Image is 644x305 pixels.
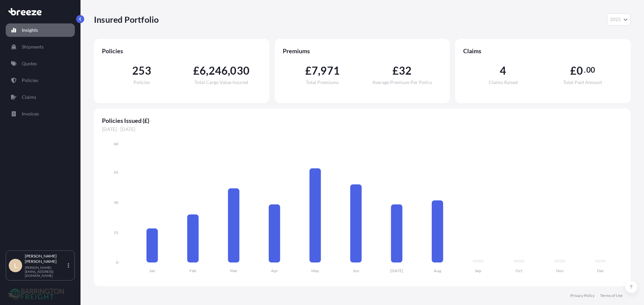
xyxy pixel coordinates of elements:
[195,80,248,85] span: Total Cargo Value Insured
[556,268,564,273] tspan: Nov
[6,23,75,37] a: Insights
[586,67,595,73] span: 00
[597,268,604,273] tspan: Dec
[6,40,75,54] a: Shipments
[228,65,230,76] span: ,
[390,268,403,273] tspan: [DATE]
[230,268,237,273] tspan: Mar
[22,77,38,84] p: Policies
[353,268,359,273] tspan: Jun
[102,126,623,133] span: [DATE] - [DATE]
[607,13,631,25] button: Year Selector
[22,110,39,117] p: Invoices
[392,65,399,76] span: £
[22,44,44,50] p: Shipments
[306,80,339,85] span: Total Premiums
[114,141,118,146] tspan: 60
[200,65,206,76] span: 6
[312,65,318,76] span: 7
[600,293,623,298] a: Terms of Use
[6,57,75,70] a: Quotes
[102,47,261,55] span: Policies
[399,65,412,76] span: 32
[372,80,432,85] span: Average Premium Per Policy
[114,200,118,205] tspan: 30
[102,117,623,125] span: Policies Issued (£)
[500,65,506,76] span: 4
[14,262,17,269] span: L
[6,74,75,87] a: Policies
[209,65,228,76] span: 246
[475,268,481,273] tspan: Sep
[271,268,278,273] tspan: Apr
[132,65,152,76] span: 253
[318,65,320,76] span: ,
[114,170,118,175] tspan: 45
[563,80,602,85] span: Total Paid Amount
[8,289,64,299] img: organization-logo
[22,94,36,100] p: Claims
[305,65,312,76] span: £
[230,65,250,76] span: 030
[570,293,595,298] a: Privacy Policy
[434,268,441,273] tspan: Aug
[570,65,577,76] span: £
[584,67,586,73] span: .
[22,27,38,33] p: Insights
[311,268,319,273] tspan: May
[516,268,523,273] tspan: Oct
[94,14,159,25] p: Insured Portfolio
[577,65,583,76] span: 0
[133,80,150,85] span: Policies
[190,268,196,273] tspan: Feb
[489,80,518,85] span: Claims Raised
[283,47,442,55] span: Premiums
[116,260,118,265] tspan: 0
[114,230,118,235] tspan: 15
[610,16,621,23] span: 2025
[6,90,75,104] a: Claims
[22,60,37,67] p: Quotes
[463,47,623,55] span: Claims
[25,265,66,278] p: [PERSON_NAME][EMAIL_ADDRESS][DOMAIN_NAME]
[25,253,66,264] p: [PERSON_NAME] [PERSON_NAME]
[6,107,75,121] a: Invoices
[193,65,200,76] span: £
[206,65,208,76] span: ,
[149,268,155,273] tspan: Jan
[320,65,340,76] span: 971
